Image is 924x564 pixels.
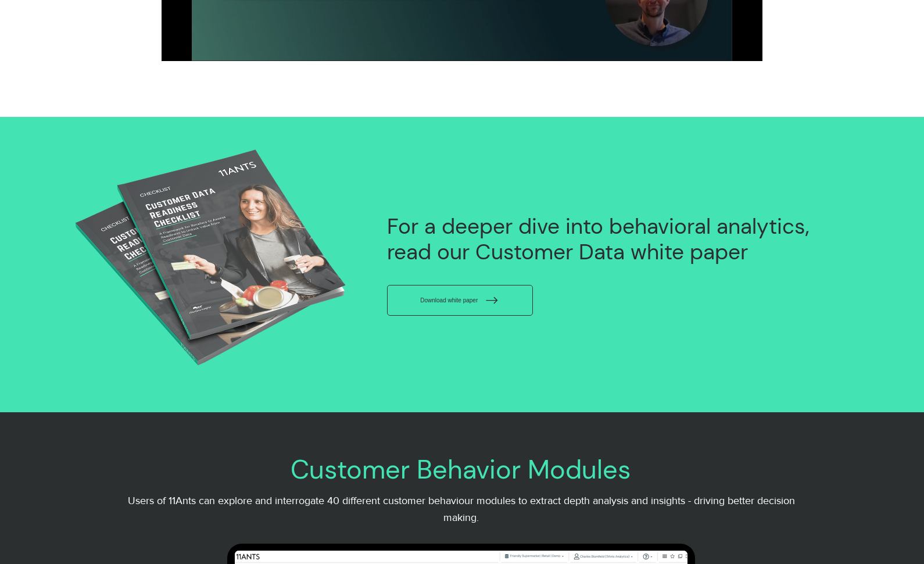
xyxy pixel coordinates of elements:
[110,492,812,526] p: Users of 11Ants can explore and interrogate 40 different customer behaviour modules to extract de...
[387,212,810,266] span: For a deeper dive into behavioral analytics, read our Customer Data white paper
[49,142,373,387] img: Customer Data Readiness Checklist.png
[387,285,533,316] a: Download white paper
[291,452,631,487] span: Customer Behavior Modules
[420,297,478,304] span: Download white paper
